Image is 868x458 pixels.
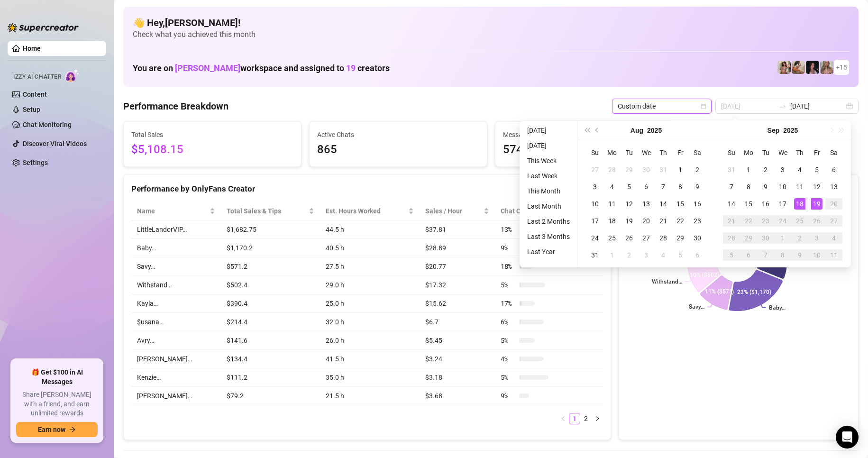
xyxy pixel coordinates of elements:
[606,181,618,192] div: 4
[603,161,621,178] td: 2025-07-28
[586,195,603,212] td: 2025-08-10
[38,426,65,433] span: Earn now
[658,181,669,192] div: 7
[726,215,737,227] div: 21
[757,161,774,178] td: 2025-09-02
[655,247,672,264] td: 2025-09-04
[757,247,774,264] td: 2025-10-07
[623,181,635,192] div: 5
[501,206,590,216] span: Chat Conversion
[743,215,754,227] div: 22
[825,144,842,161] th: Sa
[757,229,774,247] td: 2025-09-30
[825,178,842,195] td: 2025-09-13
[501,224,516,235] span: 13 %
[606,198,618,210] div: 11
[23,121,72,128] a: Chat Monitoring
[320,220,420,239] td: 44.5 h
[603,229,621,247] td: 2025-08-25
[501,261,516,272] span: 18 %
[420,257,495,276] td: $20.77
[658,232,669,244] div: 28
[131,331,221,350] td: Avry…
[757,212,774,229] td: 2025-09-23
[501,298,516,309] span: 17 %
[743,181,754,192] div: 8
[582,121,592,140] button: Last year (Control + left)
[779,102,786,110] span: swap-right
[623,215,635,227] div: 19
[425,206,482,216] span: Sales / Hour
[123,100,228,113] h4: Performance Breakdown
[640,181,652,192] div: 6
[603,247,621,264] td: 2025-09-01
[689,212,706,229] td: 2025-08-23
[621,144,638,161] th: Tu
[131,220,221,239] td: LittleLandorVIP…
[825,247,842,264] td: 2025-10-11
[65,69,80,82] img: AI Chatter
[560,416,566,421] span: left
[774,212,791,229] td: 2025-09-24
[836,426,859,449] div: Open Intercom Messenger
[623,249,635,261] div: 2
[740,161,757,178] td: 2025-09-01
[672,212,689,229] td: 2025-08-22
[726,232,737,244] div: 28
[828,181,840,192] div: 13
[589,249,601,261] div: 31
[137,206,208,216] span: Name
[791,229,808,247] td: 2025-10-02
[655,178,672,195] td: 2025-08-07
[221,220,320,239] td: $1,682.75
[221,257,320,276] td: $571.2
[675,198,686,210] div: 15
[794,215,805,227] div: 25
[221,276,320,294] td: $502.4
[320,294,420,313] td: 25.0 h
[131,239,221,257] td: Baby…
[760,164,771,175] div: 2
[760,181,771,192] div: 9
[828,232,840,244] div: 4
[640,164,652,175] div: 30
[825,161,842,178] td: 2025-09-06
[131,294,221,313] td: Kayla…
[523,185,574,197] li: This Month
[623,232,635,244] div: 26
[586,144,603,161] th: Su
[757,195,774,212] td: 2025-09-16
[779,102,786,110] span: to
[726,198,737,210] div: 14
[740,178,757,195] td: 2025-09-08
[655,212,672,229] td: 2025-08-21
[811,181,822,192] div: 12
[523,231,574,242] li: Last 3 Months
[794,232,805,244] div: 2
[501,280,516,290] span: 5 %
[769,304,786,311] text: Baby…
[689,178,706,195] td: 2025-08-09
[675,181,686,192] div: 8
[23,140,87,147] a: Discover Viral Videos
[791,161,808,178] td: 2025-09-04
[317,129,479,140] span: Active Chats
[757,178,774,195] td: 2025-09-09
[794,198,805,210] div: 18
[592,413,603,424] button: right
[221,368,320,387] td: $111.2
[672,247,689,264] td: 2025-09-05
[808,161,825,178] td: 2025-09-05
[640,198,652,210] div: 13
[791,195,808,212] td: 2025-09-18
[589,198,601,210] div: 10
[221,294,320,313] td: $390.4
[743,249,754,261] div: 6
[133,29,849,40] span: Check what you achieved this month
[221,350,320,368] td: $134.4
[808,144,825,161] th: Fr
[586,212,603,229] td: 2025-08-17
[767,121,780,140] button: Choose a month
[420,239,495,257] td: $28.89
[774,195,791,212] td: 2025-09-17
